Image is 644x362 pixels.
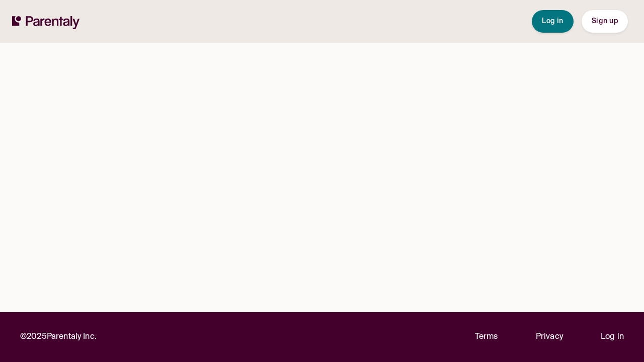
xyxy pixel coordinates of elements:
[582,10,628,33] button: Sign up
[536,330,563,344] a: Privacy
[20,330,97,344] p: © 2025 Parentaly Inc.
[592,18,618,25] span: Sign up
[601,330,624,344] a: Log in
[475,330,498,344] a: Terms
[542,18,563,25] span: Log in
[532,10,574,33] button: Log in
